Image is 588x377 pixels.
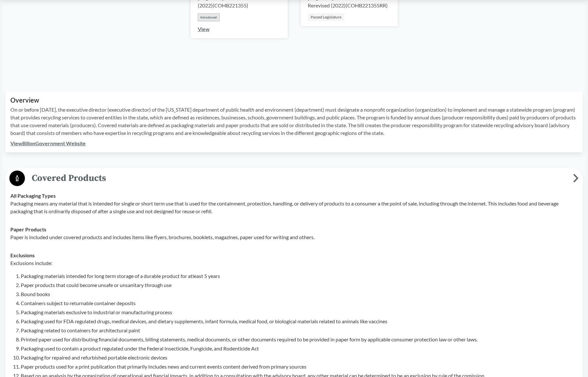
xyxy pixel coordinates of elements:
li: Packaging for repaired and refurbished portable electronic devices [21,354,578,361]
li: Packaging used for FDA regulated drugs, medical devices, and dietary supplements, infant formula,... [21,317,578,325]
p: Packaging means any material that is intended for single or short term use that is used for the c... [10,200,578,215]
strong: Paper Products [10,226,46,232]
strong: All Packaging Types [10,193,56,199]
h2: Overview [10,96,578,104]
li: Bound books [21,290,578,298]
li: Packaging materials intended for long term storage of a durable product for atleast 5 years [21,272,578,280]
li: Packaging materials exclusive to industrial or manufacturing process [21,308,578,316]
div: Passed Legislature [308,13,344,21]
p: Exclusions include: [10,259,578,267]
a: View [198,26,210,32]
div: Introduced [198,13,220,21]
span: Covered Products [25,171,573,185]
p: On or before [DATE], the executive director (executive director) of the [US_STATE] department of ... [10,106,578,137]
button: Covered Products [7,170,581,187]
li: Packaging used to contain a product regulated under the Federal Insecticide, Fungicide, and Roden... [21,345,578,352]
li: Paper products that could become unsafe or unsanitary through use [21,281,578,289]
strong: Exclusions [10,252,35,258]
li: Containers subject to returnable container deposits [21,299,578,307]
li: Paper products used for a print publication that primarily includes news and current events conte... [21,363,578,371]
a: ViewBillonGovernment Website [10,140,86,146]
li: Printed paper used for distributing financial documents, billing statements, medical documents, o... [21,336,578,343]
li: Packaging related to containers for architectural paint [21,327,578,334]
p: Paper is included under covered products and includes items like flyers, brochures, booklets, mag... [10,233,578,241]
